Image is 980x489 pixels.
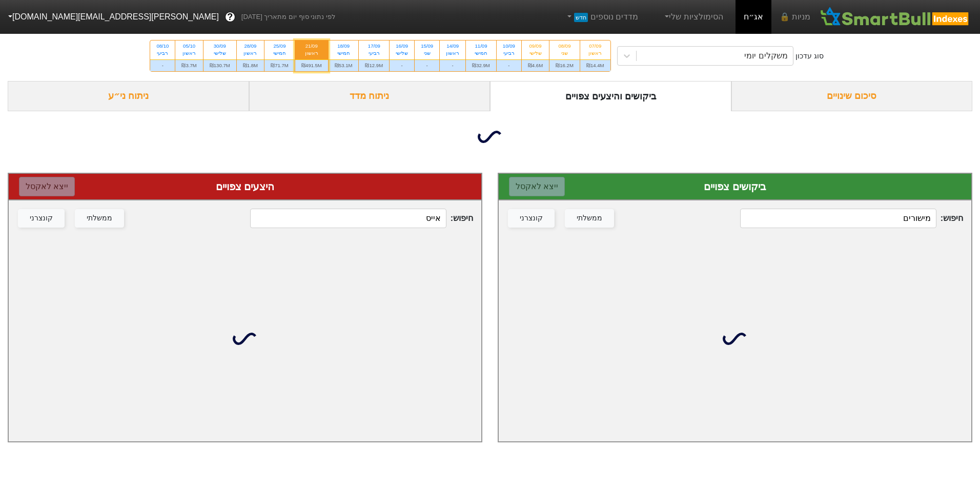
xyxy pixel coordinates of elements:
div: ניתוח ני״ע [8,81,249,111]
div: - [497,59,521,71]
div: - [440,59,465,71]
div: 25/09 [271,43,289,50]
div: 09/09 [528,43,543,50]
div: ₪4.6M [522,59,549,71]
div: ראשון [446,50,459,57]
div: ₪53.1M [329,59,359,71]
div: ₪12.9M [359,59,389,71]
div: 17/09 [365,43,383,50]
div: שלישי [396,50,408,57]
div: 15/09 [421,43,433,50]
input: 559 רשומות... [740,209,936,228]
img: loading... [233,327,257,351]
div: ₪491.5M [295,59,328,71]
span: ? [227,10,233,24]
button: קונצרני [508,209,555,228]
span: חיפוש : [740,209,963,228]
span: לפי נתוני סוף יום מתאריך [DATE] [241,12,335,22]
div: ביקושים והיצעים צפויים [490,81,731,111]
img: loading... [478,125,502,149]
div: ממשלתי [87,213,112,224]
div: 14/09 [446,43,459,50]
div: ראשון [243,50,258,57]
div: קונצרני [520,213,543,224]
div: ₪32.9M [466,59,496,71]
div: - [150,59,175,71]
div: 18/09 [335,43,353,50]
img: SmartBull [819,7,972,27]
div: ₪130.7M [203,59,236,71]
div: ₪71.7M [264,59,295,71]
div: ₪16.2M [549,59,580,71]
div: שני [421,50,433,57]
a: הסימולציות שלי [659,7,727,27]
div: שלישי [210,50,230,57]
div: ראשון [181,50,196,57]
div: חמישי [472,50,490,57]
span: חיפוש : [250,209,473,228]
div: סיכום שינויים [731,81,973,111]
img: loading... [723,327,747,351]
div: חמישי [271,50,289,57]
div: קונצרני [30,213,53,224]
div: רביעי [503,50,515,57]
div: שלישי [528,50,543,57]
div: 11/09 [472,43,490,50]
div: ראשון [586,50,604,57]
div: 07/09 [586,43,604,50]
div: 28/09 [243,43,258,50]
div: ₪14.4M [580,59,610,71]
div: - [390,59,414,71]
button: ממשלתי [75,209,124,228]
div: 08/09 [556,43,574,50]
div: ראשון [301,50,322,57]
div: ₪1.8M [237,59,264,71]
a: מדדים נוספיםחדש [561,7,642,27]
div: רביעי [156,50,169,57]
button: ממשלתי [565,209,614,228]
div: ביקושים צפויים [509,179,961,194]
div: 16/09 [396,43,408,50]
button: ייצא לאקסל [19,177,75,196]
div: סוג עדכון [795,51,824,62]
div: ממשלתי [577,213,602,224]
div: 30/09 [210,43,230,50]
button: ייצא לאקסל [509,177,565,196]
div: 10/09 [503,43,515,50]
button: קונצרני [18,209,65,228]
div: 21/09 [301,43,322,50]
div: ניתוח מדד [249,81,491,111]
span: חדש [574,13,588,22]
div: 08/10 [156,43,169,50]
div: 05/10 [181,43,196,50]
div: חמישי [335,50,353,57]
input: 0 רשומות... [250,209,446,228]
div: היצעים צפויים [19,179,471,194]
div: שני [556,50,574,57]
div: רביעי [365,50,383,57]
div: משקלים יומי [744,50,787,62]
div: ₪3.7M [175,59,202,71]
div: - [415,59,439,71]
